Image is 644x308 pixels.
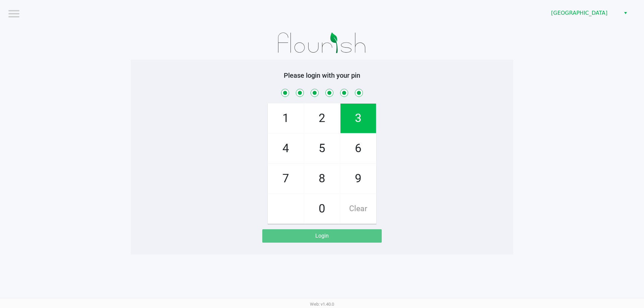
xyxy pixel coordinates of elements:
[340,194,376,224] span: Clear
[268,134,304,163] span: 4
[340,134,376,163] span: 6
[268,164,304,193] span: 7
[304,104,340,133] span: 2
[340,164,376,193] span: 9
[268,104,304,133] span: 1
[304,134,340,163] span: 5
[304,164,340,193] span: 8
[621,7,630,19] button: Select
[136,71,508,79] h5: Please login with your pin
[340,104,376,133] span: 3
[304,194,340,224] span: 0
[310,302,334,307] span: Web: v1.40.0
[551,9,616,17] span: [GEOGRAPHIC_DATA]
